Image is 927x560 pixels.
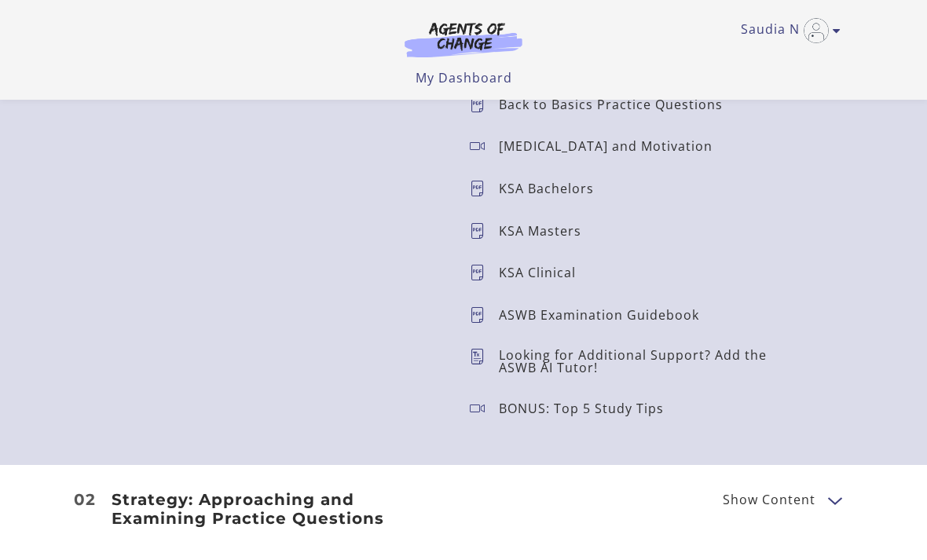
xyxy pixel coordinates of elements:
[499,267,588,280] p: KSA Clinical
[499,403,676,415] p: BONUS: Top 5 Study Tips
[828,491,841,511] button: Show Content
[499,309,712,322] p: ASWB Examination Guidebook
[112,491,445,529] h3: Strategy: Approaching and Examining Practice Questions
[723,494,815,507] span: Show Content
[499,225,594,238] p: KSA Masters
[416,70,512,87] a: My Dashboard
[499,99,735,112] p: Back to Basics Practice Questions
[499,183,606,196] p: KSA Bachelors
[388,22,539,58] img: Agents of Change Logo
[74,492,96,508] span: 02
[499,141,725,153] p: [MEDICAL_DATA] and Motivation
[499,350,815,375] p: Looking for Additional Support? Add the ASWB AI Tutor!
[741,19,833,44] a: Toggle menu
